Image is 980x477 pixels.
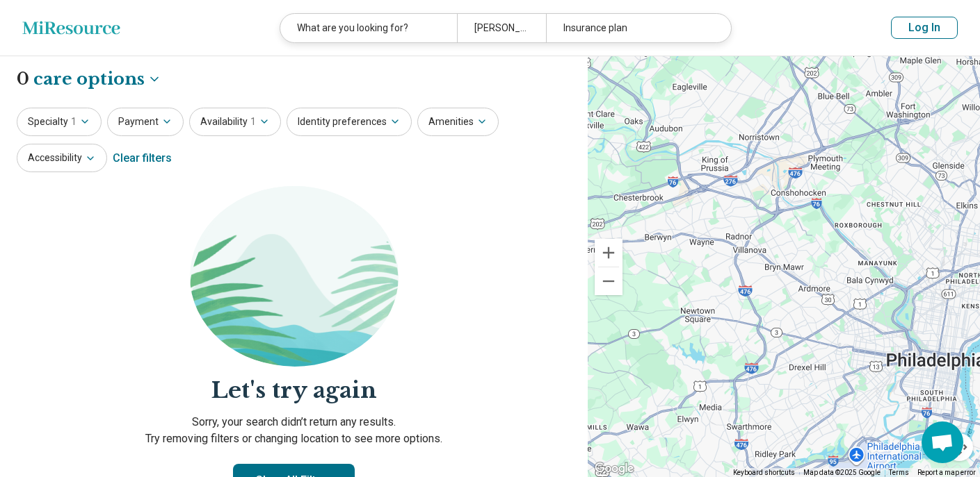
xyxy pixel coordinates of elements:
[17,375,571,406] h2: Let's try again
[17,414,571,447] p: Sorry, your search didn’t return any results. Try removing filters or changing location to see mo...
[417,108,499,136] button: Amenities
[17,144,107,172] button: Accessibility
[922,421,963,463] div: Open chat
[189,108,281,136] button: Availability1
[891,17,958,39] button: Log In
[250,115,256,129] span: 1
[17,108,102,136] button: Specialty1
[917,469,976,476] a: Report a map error
[595,239,622,267] button: Zoom in
[17,67,161,91] h1: 0
[107,108,184,136] button: Payment
[889,469,909,476] a: Terms (opens in new tab)
[280,14,457,42] div: What are you looking for?
[457,14,545,42] div: [PERSON_NAME], [GEOGRAPHIC_DATA]
[546,14,723,42] div: Insurance plan
[595,267,622,295] button: Zoom out
[113,142,172,175] div: Clear filters
[803,469,881,476] span: Map data ©2025 Google
[33,67,145,91] span: care options
[287,108,412,136] button: Identity preferences
[71,115,77,129] span: 1
[33,67,161,91] button: Care options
